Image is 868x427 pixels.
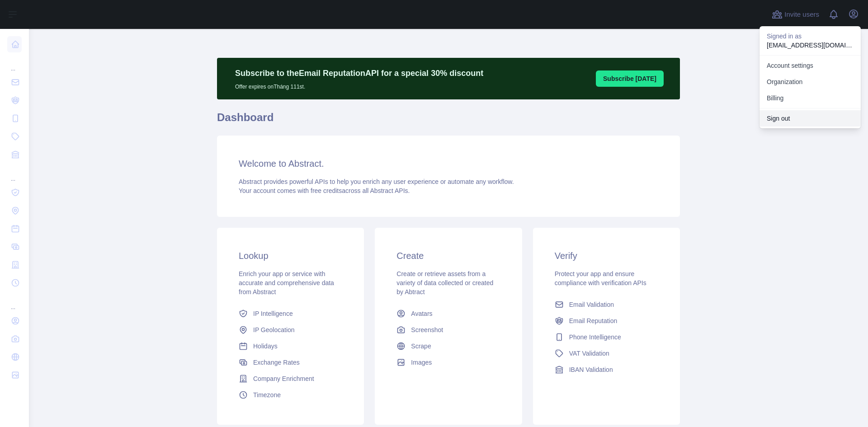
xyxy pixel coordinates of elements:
span: Abstract provides powerful APIs to help you enrich any user experience or automate any workflow. [239,178,514,185]
a: Screenshot [393,322,504,338]
span: Images [411,358,432,367]
a: Exchange Rates [235,354,346,371]
span: Invite users [784,9,819,20]
a: Holidays [235,338,346,354]
a: Phone Intelligence [551,329,662,345]
a: Email Reputation [551,313,662,329]
span: VAT Validation [569,349,609,358]
button: Sign out [759,110,861,127]
a: IP Intelligence [235,305,346,322]
h1: Dashboard [217,110,680,132]
span: free credits [311,187,342,194]
span: Scrape [411,342,431,351]
div: ... [7,293,22,311]
h3: Verify [555,249,658,262]
span: IP Geolocation [253,325,295,334]
span: Email Validation [569,300,614,309]
span: Screenshot [411,325,443,334]
a: VAT Validation [551,345,662,361]
a: Account settings [759,57,861,74]
span: Email Reputation [569,316,618,325]
a: Email Validation [551,296,662,313]
a: Scrape [393,338,504,354]
span: Avatars [411,309,432,318]
span: Protect your app and ensure compliance with verification APIs [555,270,646,286]
span: Holidays [253,342,278,351]
p: Signed in as [767,32,854,41]
h3: Welcome to Abstract. [239,157,658,170]
span: IP Intelligence [253,309,293,318]
span: Create or retrieve assets from a variety of data collected or created by Abtract [396,270,493,296]
span: Enrich your app or service with accurate and comprehensive data from Abstract [239,270,334,296]
p: Offer expires on Tháng 11 1st. [235,80,483,90]
button: Billing [759,90,861,106]
button: Subscribe [DATE] [596,70,664,87]
a: Company Enrichment [235,371,346,387]
a: Timezone [235,387,346,403]
button: Invite users [770,7,821,22]
div: ... [7,164,22,183]
a: IP Geolocation [235,322,346,338]
a: Organization [759,74,861,90]
span: Company Enrichment [253,374,314,383]
span: Phone Intelligence [569,333,621,342]
span: Timezone [253,390,281,399]
span: IBAN Validation [569,365,613,374]
div: ... [7,54,22,72]
a: IBAN Validation [551,361,662,378]
h3: Create [396,249,500,262]
span: Your account comes with across all Abstract APIs. [239,187,410,194]
p: [EMAIL_ADDRESS][DOMAIN_NAME] [767,41,854,50]
a: Images [393,354,504,371]
a: Avatars [393,305,504,322]
span: Exchange Rates [253,358,300,367]
p: Subscribe to the Email Reputation API for a special 30 % discount [235,67,483,80]
h3: Lookup [239,249,342,262]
